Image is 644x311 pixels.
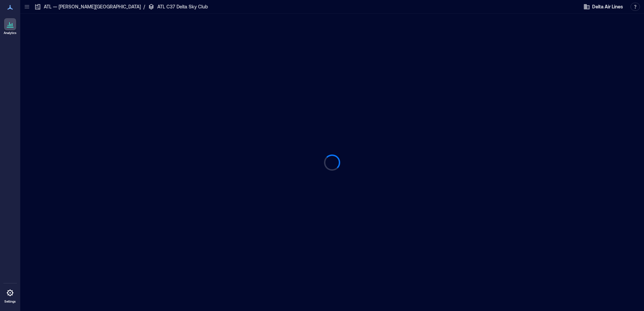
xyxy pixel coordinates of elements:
[4,31,17,35] p: Analytics
[44,3,141,10] p: ATL — [PERSON_NAME][GEOGRAPHIC_DATA]
[157,3,208,10] p: ATL C37 Delta Sky Club
[581,1,625,12] button: Delta Air Lines
[2,16,19,37] a: Analytics
[2,285,18,306] a: Settings
[4,300,16,304] p: Settings
[143,3,145,10] p: /
[592,3,623,10] span: Delta Air Lines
